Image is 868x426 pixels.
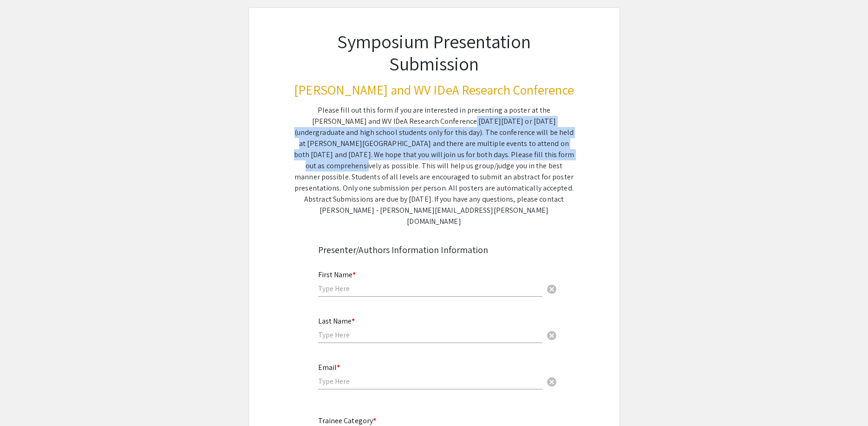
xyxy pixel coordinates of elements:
[294,30,574,75] h1: Symposium Presentation Submission
[318,243,550,257] div: Presenter/Authors Information Information
[546,284,557,295] span: cancel
[546,330,557,341] span: cancel
[318,330,542,340] input: Type Here
[318,376,542,386] input: Type Here
[318,284,542,293] input: Type Here
[318,362,340,372] mat-label: Email
[318,270,356,280] mat-label: First Name
[546,376,557,388] span: cancel
[542,279,561,298] button: Clear
[542,325,561,344] button: Clear
[7,384,39,419] iframe: Chat
[318,316,355,326] mat-label: Last Name
[294,105,574,227] div: Please fill out this form if you are interested in presenting a poster at the [PERSON_NAME] and W...
[294,82,574,98] h3: [PERSON_NAME] and WV IDeA Research Conference
[542,372,561,390] button: Clear
[318,416,377,426] mat-label: Trainee Category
